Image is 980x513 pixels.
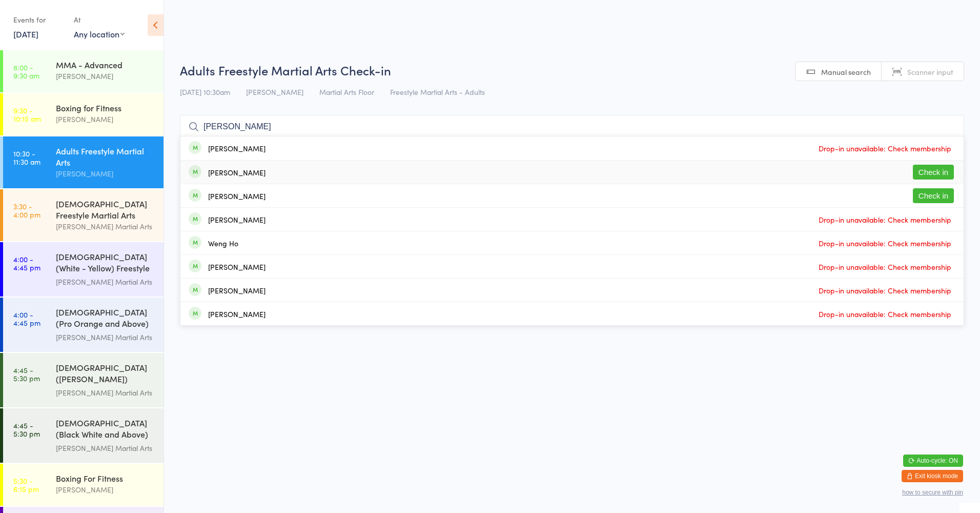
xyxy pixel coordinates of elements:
h2: Adults Freestyle Martial Arts Check-in [180,62,964,78]
span: Drop-in unavailable: Check membership [816,259,954,274]
time: 8:00 - 9:30 am [13,63,39,80]
time: 10:30 - 11:30 am [13,149,40,166]
div: [PERSON_NAME] [208,168,266,176]
a: 5:30 -6:15 pmBoxing For Fitness[PERSON_NAME] [3,464,164,506]
div: [PERSON_NAME] Martial Arts [56,442,155,454]
a: 4:45 -5:30 pm[DEMOGRAPHIC_DATA] ([PERSON_NAME]) Freestyle Martial Arts[PERSON_NAME] Martial Arts [3,353,164,407]
div: Any location [74,28,125,40]
button: how to secure with pin [902,489,963,496]
div: [PERSON_NAME] [208,286,266,294]
div: Adults Freestyle Martial Arts [56,145,155,168]
button: Auto-cycle: ON [903,455,963,467]
time: 9:30 - 10:15 am [13,106,41,123]
div: [PERSON_NAME] [208,144,266,152]
time: 4:00 - 4:45 pm [13,255,40,271]
time: 3:30 - 4:00 pm [13,202,40,219]
div: [PERSON_NAME] [56,70,155,82]
div: Boxing For Fitness [56,472,155,484]
div: At [74,11,125,28]
div: [PERSON_NAME] [208,263,266,271]
div: [DEMOGRAPHIC_DATA] (Black White and Above) Freestyle Martial ... [56,417,155,442]
button: Check in [913,188,954,203]
a: [DATE] [13,28,38,40]
div: [PERSON_NAME] [56,168,155,180]
a: 9:30 -10:15 amBoxing for Fitness[PERSON_NAME] [3,93,164,135]
span: [DATE] 10:30am [180,87,230,97]
span: Freestyle Martial Arts - Adults [390,87,485,97]
time: 5:30 - 6:15 pm [13,477,39,493]
span: Martial Arts Floor [319,87,374,97]
span: Manual search [821,67,871,77]
div: [DEMOGRAPHIC_DATA] (White - Yellow) Freestyle Martial Arts [56,251,155,276]
input: Search [180,115,964,139]
button: Check in [913,165,954,180]
div: [DEMOGRAPHIC_DATA] ([PERSON_NAME]) Freestyle Martial Arts [56,362,155,387]
div: [PERSON_NAME] Martial Arts [56,221,155,232]
div: [PERSON_NAME] [208,310,266,318]
span: [PERSON_NAME] [246,87,303,97]
div: Boxing for Fitness [56,102,155,113]
div: [DEMOGRAPHIC_DATA] (Pro Orange and Above) Freestyle Martial Art... [56,306,155,331]
a: 4:00 -4:45 pm[DEMOGRAPHIC_DATA] (White - Yellow) Freestyle Martial Arts[PERSON_NAME] Martial Arts [3,242,164,297]
div: Events for [13,11,64,28]
div: [DEMOGRAPHIC_DATA] Freestyle Martial Arts [56,198,155,221]
span: Scanner input [907,67,953,77]
time: 4:00 - 4:45 pm [13,310,40,327]
span: Drop-in unavailable: Check membership [816,283,954,298]
div: MMA - Advanced [56,59,155,70]
a: 4:00 -4:45 pm[DEMOGRAPHIC_DATA] (Pro Orange and Above) Freestyle Martial Art...[PERSON_NAME] Mart... [3,298,164,352]
div: [PERSON_NAME] Martial Arts [56,331,155,343]
span: Drop-in unavailable: Check membership [816,306,954,322]
a: 10:30 -11:30 amAdults Freestyle Martial Arts[PERSON_NAME] [3,136,164,188]
time: 4:45 - 5:30 pm [13,366,40,382]
div: Weng Ho [208,239,238,247]
time: 4:45 - 5:30 pm [13,421,40,438]
div: [PERSON_NAME] [56,113,155,125]
div: [PERSON_NAME] [208,215,266,224]
a: 4:45 -5:30 pm[DEMOGRAPHIC_DATA] (Black White and Above) Freestyle Martial ...[PERSON_NAME] Martia... [3,408,164,463]
div: [PERSON_NAME] [208,192,266,200]
div: [PERSON_NAME] Martial Arts [56,276,155,288]
a: 8:00 -9:30 amMMA - Advanced[PERSON_NAME] [3,50,164,92]
span: Drop-in unavailable: Check membership [816,212,954,227]
div: [PERSON_NAME] [56,484,155,496]
div: [PERSON_NAME] Martial Arts [56,387,155,399]
span: Drop-in unavailable: Check membership [816,235,954,251]
span: Drop-in unavailable: Check membership [816,141,954,156]
a: 3:30 -4:00 pm[DEMOGRAPHIC_DATA] Freestyle Martial Arts[PERSON_NAME] Martial Arts [3,189,164,241]
button: Exit kiosk mode [902,470,963,482]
